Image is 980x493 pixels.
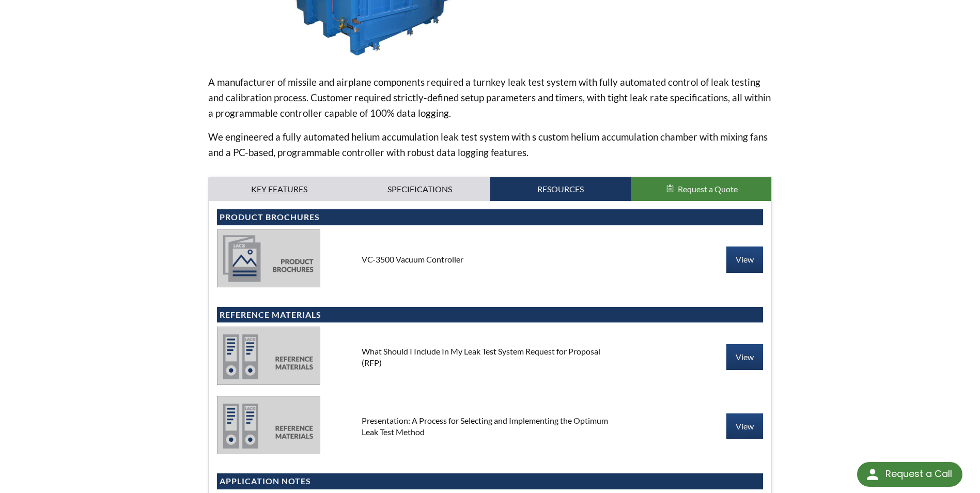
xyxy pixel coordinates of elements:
[349,177,490,201] a: Specifications
[490,177,631,201] a: Resources
[208,74,771,121] p: A manufacturer of missile and airplane components required a turnkey leak test system with fully ...
[217,327,320,384] img: reference_materials-511b2984256f99bf62781e07ef2b0f6a0996d6828754df9219e14d813a18da24.jpg
[726,344,763,370] a: View
[857,462,962,487] div: Request a Call
[631,177,771,201] button: Request a Quote
[208,129,771,160] p: We engineered a fully automated helium accumulation leak test system with s custom helium accumul...
[220,310,760,320] h4: Reference Materials
[353,415,626,438] div: Presentation: A Process for Selecting and Implementing the Optimum Leak Test Method
[220,476,760,487] h4: Application Notes
[678,184,738,194] span: Request a Quote
[220,212,760,223] h4: Product Brochures
[353,346,626,369] div: What Should I Include In My Leak Test System Request for Proposal (RFP)
[726,246,763,272] a: View
[885,462,952,486] div: Request a Call
[726,413,763,439] a: View
[217,229,320,287] img: product_brochures-81b49242bb8394b31c113ade466a77c846893fb1009a796a1a03a1a1c57cbc37.jpg
[209,177,349,201] a: Key Features
[217,396,320,454] img: reference_materials-511b2984256f99bf62781e07ef2b0f6a0996d6828754df9219e14d813a18da24.jpg
[353,254,626,265] div: VC-3500 Vacuum Controller
[864,466,881,483] img: round button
